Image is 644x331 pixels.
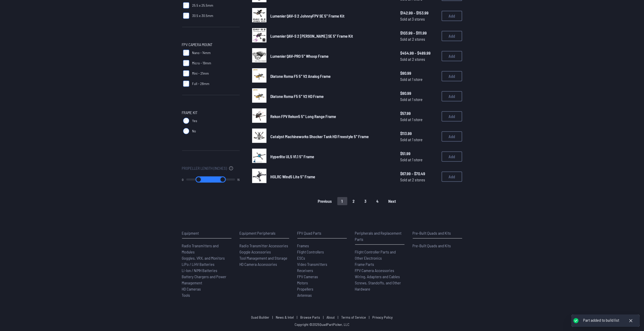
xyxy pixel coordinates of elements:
[271,154,392,160] a: Hyperlite UL5 V1.1 5" Frame
[252,8,267,24] a: image
[442,71,462,81] button: Add
[182,41,213,48] span: FPV Camera Mount
[413,243,451,248] span: Pre-Built Quads and Kits
[182,230,231,236] p: Equipment
[355,249,405,261] a: Flight Controller Parts and Other Electronics
[271,74,331,79] span: Diatone Roma F5 5" V2 Analog Frame
[297,243,309,248] span: Frames
[182,286,201,291] span: HD Cameras
[297,262,328,267] span: Video Transmitters
[400,90,437,96] span: $80.99
[400,177,437,183] span: Sold at 2 stores
[252,129,267,145] a: image
[295,322,349,327] p: Copyright © 2025 QuadPartPicker, LLC
[355,268,394,273] span: FPV Camera Accessories
[442,111,462,122] button: Add
[400,36,437,42] span: Sold at 2 stores
[252,68,267,84] a: image
[400,110,437,116] span: $57.99
[271,134,369,139] span: Catalyst Machineworks Shocker Tank HD Freestyle 5" Frame
[252,68,267,83] img: image
[182,292,231,298] a: Tools
[182,261,231,267] a: LiPo / LiHV Batteries
[182,165,227,171] span: Propeller Length (Inches)
[271,113,392,120] a: Rekon FPV Rekon5 5" Long Range Frame
[271,13,392,19] a: Lumenier QAV-S 2 JohnnyFPV SE 5" Frame Kit
[252,149,267,163] img: image
[360,197,371,205] button: 3
[240,261,289,267] a: HD Camera Accessories
[442,91,462,101] button: Add
[182,255,231,261] a: Goggles, VRX, and Monitors
[182,286,231,292] a: HD Cameras
[327,315,335,319] a: About
[240,256,288,260] span: Tool Management and Storage
[252,129,267,143] img: image
[271,154,314,159] span: Hyperlite UL5 V1.1 5" Frame
[271,174,392,180] a: HGLRC Wind5 Lite 5" Frame
[297,293,312,298] span: Antennas
[442,172,462,182] button: Add
[355,261,405,267] a: Frame Parts
[271,13,345,18] span: Lumenier QAV-S 2 JohnnyFPV SE 5" Frame Kit
[252,48,267,64] a: image
[192,129,196,134] span: No
[240,249,271,254] span: Goggle Accessories
[183,81,189,87] input: Full - 28mm
[240,262,277,267] span: HD Camera Accessories
[249,315,395,320] p: | | | | |
[297,243,347,249] a: Frames
[240,255,289,261] a: Tool Management and Storage
[182,262,215,267] span: LiPo / LiHV Batteries
[355,280,405,292] a: Screws, Standoffs, and Other Hardware
[182,293,190,298] span: Tools
[182,256,225,260] span: Goggles, VRX, and Monitors
[400,130,437,137] span: $113.99
[400,96,437,103] span: Sold at 1 store
[271,94,324,99] span: Diatone Roma F5 5" V2 HD Frame
[252,48,267,63] img: image
[252,88,267,104] a: image
[252,28,267,44] a: image
[182,177,184,182] output: 0
[297,280,347,286] a: Motors
[183,50,189,56] input: Nano - 14mm
[271,174,315,179] span: HGLRC Wind5 Lite 5" Frame
[297,249,324,254] span: Flight Controllers
[442,31,462,41] button: Add
[237,177,240,182] output: 15
[373,315,393,319] a: Privacy Policy
[400,50,437,56] span: $454.99 - $489.99
[341,315,366,319] a: Terms of Service
[240,243,288,248] span: Radio Transmitter Accessories
[183,128,189,134] input: No
[355,274,400,279] span: Wiring, Adapters and Cables
[297,274,347,280] a: FPV Cameras
[271,33,353,38] span: Lumenier QAV-S 2 [PERSON_NAME] SE 5” Frame Kit
[251,315,270,319] a: Quad Builder
[297,286,314,291] span: Propellers
[182,109,198,116] span: Frame Kit
[300,315,320,319] a: Browse Parts
[384,197,401,205] button: Next
[271,93,392,99] a: Diatone Roma F5 5" V2 HD Frame
[297,292,347,298] a: Antennas
[252,8,267,22] img: image
[182,243,231,255] a: Radio Transmitters and Modules
[442,131,462,142] button: Add
[583,318,619,323] div: Part added to build list
[297,261,347,267] a: Video Transmitters
[442,51,462,61] button: Add
[271,133,392,140] a: Catalyst Machineworks Shocker Tank HD Freestyle 5" Frame
[192,13,213,18] span: 30.5 x 30.5mm
[183,70,189,77] input: Mini - 21mm
[252,169,267,183] img: image
[297,256,305,260] span: ESCs
[400,157,437,163] span: Sold at 1 store
[192,50,211,55] span: Nano - 14mm
[400,70,437,76] span: $80.99
[389,199,396,203] span: Next
[252,28,267,43] img: image
[297,280,308,285] span: Motors
[192,81,210,86] span: Full - 28mm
